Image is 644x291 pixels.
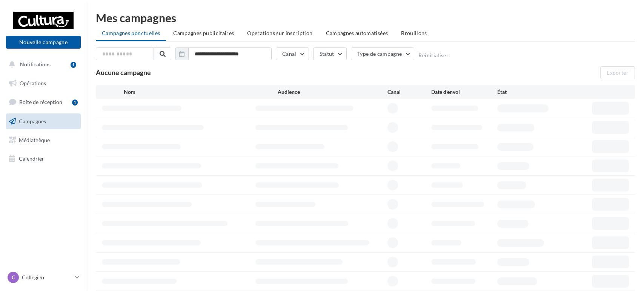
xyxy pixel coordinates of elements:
[431,88,497,96] div: Date d'envoi
[600,66,635,79] button: Exporter
[19,118,46,124] span: Campagnes
[401,30,427,36] span: Brouillons
[20,80,46,86] span: Opérations
[124,88,277,96] div: Nom
[247,30,312,36] span: Operations sur inscription
[278,88,387,96] div: Audience
[276,47,309,60] button: Canal
[5,151,82,167] a: Calendrier
[5,94,82,110] a: Boîte de réception1
[418,52,449,58] button: Réinitialiser
[72,100,78,106] div: 1
[5,57,79,72] button: Notifications 1
[326,30,388,36] span: Campagnes automatisées
[96,68,151,77] span: Aucune campagne
[5,113,82,129] a: Campagnes
[173,30,234,36] span: Campagnes publicitaires
[22,274,72,281] p: Collegien
[96,12,635,23] div: Mes campagnes
[5,132,82,148] a: Médiathèque
[71,62,76,68] div: 1
[497,88,563,96] div: État
[6,36,81,49] button: Nouvelle campagne
[19,155,44,162] span: Calendrier
[351,47,415,60] button: Type de campagne
[20,61,51,67] span: Notifications
[12,274,15,281] span: C
[387,88,431,96] div: Canal
[313,47,347,60] button: Statut
[5,75,82,91] a: Opérations
[19,99,62,105] span: Boîte de réception
[6,270,81,285] a: C Collegien
[19,136,50,143] span: Médiathèque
